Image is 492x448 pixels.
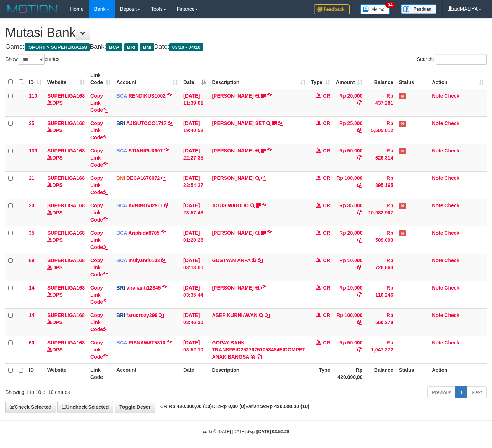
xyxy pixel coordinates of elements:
[212,175,253,181] a: [PERSON_NAME]
[323,257,330,263] span: CR
[45,281,88,308] td: DPS
[29,203,35,208] span: 20
[357,210,362,215] a: Copy Rp 35,000 to clipboard
[444,148,459,153] a: Check
[180,363,209,384] th: Date
[399,121,406,127] span: Has Note
[365,226,396,254] td: Rp 509,093
[47,285,85,291] a: SUPERLIGA168
[444,312,459,318] a: Check
[444,203,459,208] a: Check
[116,312,125,318] span: BRI
[5,4,59,14] img: MOTION_logo.png
[209,363,308,384] th: Description
[47,93,85,99] a: SUPERLIGA168
[432,148,443,153] a: Note
[128,203,163,208] a: AVNINOVI2911
[401,4,436,14] img: panduan.png
[308,69,333,89] th: Type: activate to sort column ascending
[180,89,209,117] td: [DATE] 11:39:01
[357,292,362,298] a: Copy Rp 10,000 to clipboard
[209,69,308,89] th: Description: activate to sort column ascending
[90,93,108,113] a: Copy Link Code
[126,312,157,318] a: faruqrozy299
[161,230,166,236] a: Copy Ariphida8705 to clipboard
[167,93,172,99] a: Copy RENDIKUS1002 to clipboard
[167,340,172,345] a: Copy RISNAWAT5310 to clipboard
[357,127,362,133] a: Copy Rp 25,000 to clipboard
[180,254,209,281] td: [DATE] 03:13:00
[29,120,35,126] span: 25
[26,363,45,384] th: ID
[444,93,459,99] a: Check
[365,144,396,171] td: Rp 626,314
[257,354,262,360] a: Copy GOPAY BANK TRANSFEID25276751058484EIDOMPET ANAK BANGSA to clipboard
[180,226,209,254] td: [DATE] 01:20:28
[261,285,266,291] a: Copy MUHAMAD FIRMAN to clipboard
[5,401,56,413] a: Check Selected
[90,257,108,277] a: Copy Link Code
[333,89,365,117] td: Rp 20,000
[180,116,209,144] td: [DATE] 19:40:52
[90,312,108,332] a: Copy Link Code
[257,429,289,434] strong: [DATE] 03:52:29
[365,281,396,308] td: Rp 110,246
[29,340,35,345] span: 60
[467,386,487,398] a: Next
[90,285,108,305] a: Copy Link Code
[432,93,443,99] a: Note
[129,148,163,153] a: STIANIPU0607
[429,69,487,89] th: Action: activate to sort column ascending
[333,226,365,254] td: Rp 20,000
[399,93,406,99] span: Has Note
[365,254,396,281] td: Rp 726,863
[262,203,267,208] a: Copy AGUS WIDODO to clipboard
[323,203,330,208] span: CR
[396,363,429,384] th: Status
[29,175,35,181] span: 21
[432,312,443,318] a: Note
[203,429,289,434] small: code © [DATE]-[DATE] dwg |
[323,148,330,153] span: CR
[47,257,85,263] a: SUPERLIGA168
[333,254,365,281] td: Rp 10,000
[45,171,88,199] td: DPS
[444,230,459,236] a: Check
[90,120,108,140] a: Copy Link Code
[116,285,125,291] span: BRI
[357,182,362,188] a: Copy Rp 100,000 to clipboard
[444,120,459,126] a: Check
[29,93,37,99] span: 110
[333,363,365,384] th: Rp 420.000,00
[168,120,173,126] a: Copy AJISUTOOO1717 to clipboard
[357,237,362,243] a: Copy Rp 20,000 to clipboard
[258,257,263,263] a: Copy GUSTYAN ARFA to clipboard
[114,363,180,384] th: Account
[29,257,35,263] span: 89
[45,144,88,171] td: DPS
[106,43,122,51] span: BCA
[47,230,85,236] a: SUPERLIGA168
[90,175,108,195] a: Copy Link Code
[5,43,487,51] h4: Game: Bank: Date:
[365,308,396,336] td: Rp 560,278
[357,265,362,270] a: Copy Rp 10,000 to clipboard
[47,148,85,153] a: SUPERLIGA168
[323,93,330,99] span: CR
[396,69,429,89] th: Status
[432,230,443,236] a: Note
[45,254,88,281] td: DPS
[180,336,209,363] td: [DATE] 03:52:10
[357,155,362,161] a: Copy Rp 50,000 to clipboard
[180,144,209,171] td: [DATE] 22:27:35
[45,226,88,254] td: DPS
[116,120,125,126] span: BRI
[116,340,127,345] span: BCA
[161,257,166,263] a: Copy mulyanti0133 to clipboard
[140,43,154,51] span: BNI
[90,203,108,223] a: Copy Link Code
[45,116,88,144] td: DPS
[365,69,396,89] th: Balance
[212,340,305,360] a: GOPAY BANK TRANSFEID25276751058484EIDOMPET ANAK BANGSA
[220,403,246,409] strong: Rp 0,00 (0)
